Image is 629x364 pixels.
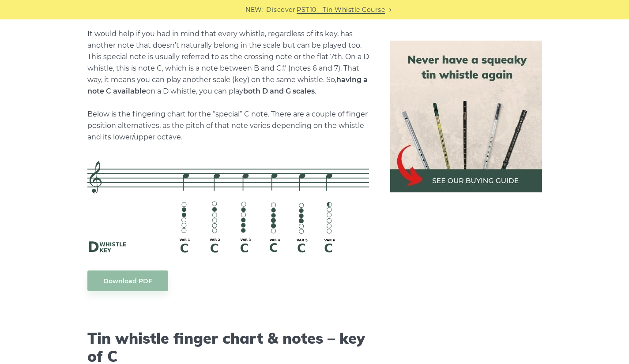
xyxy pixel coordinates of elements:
a: Download PDF [87,270,168,291]
strong: both D and G scales [243,87,315,95]
p: It would help if you had in mind that every whistle, regardless of its key, has another note that... [87,28,369,143]
img: C natural fingering on D whistle [87,161,369,253]
a: PST10 - Tin Whistle Course [297,5,385,15]
span: NEW: [245,5,264,15]
span: Discover [266,5,295,15]
img: tin whistle buying guide [390,41,542,192]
